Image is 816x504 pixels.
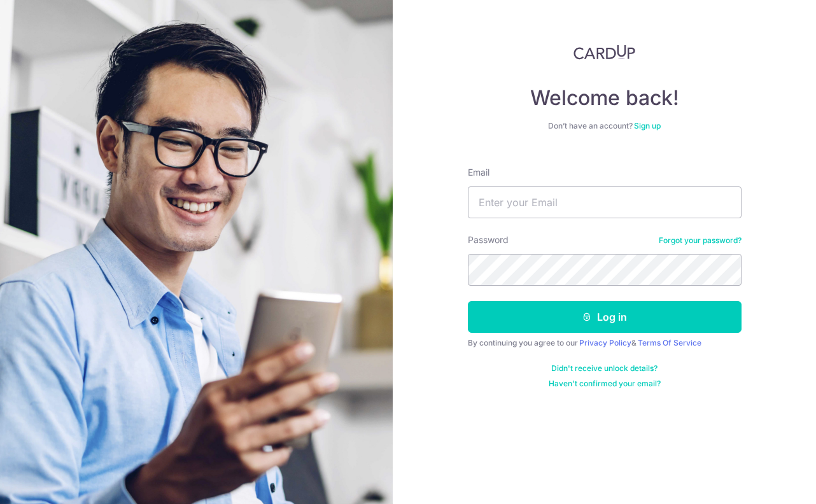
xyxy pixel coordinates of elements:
[579,338,631,347] a: Privacy Policy
[659,235,742,246] a: Forgot your password?
[551,363,658,374] a: Didn't receive unlock details?
[573,45,636,60] img: CardUp Logo
[468,121,742,131] div: Don’t have an account?
[468,338,742,348] div: By continuing you agree to our &
[634,121,661,130] a: Sign up
[468,166,489,179] label: Email
[468,234,509,246] label: Password
[549,379,661,389] a: Haven't confirmed your email?
[468,186,742,218] input: Enter your Email
[468,85,742,111] h4: Welcome back!
[468,301,742,333] button: Log in
[638,338,701,347] a: Terms Of Service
